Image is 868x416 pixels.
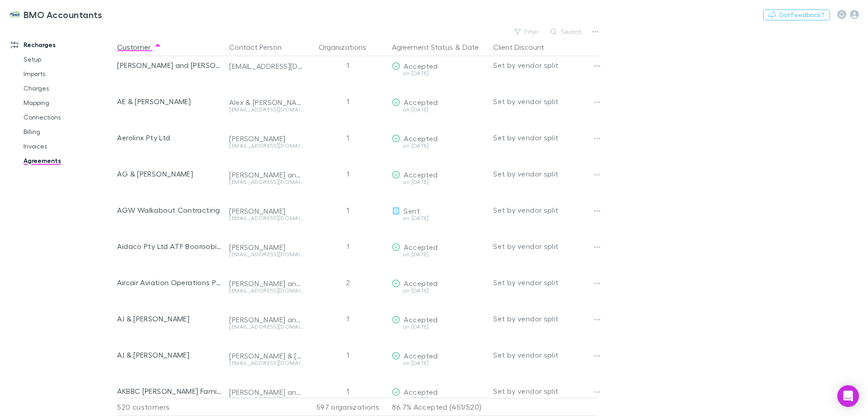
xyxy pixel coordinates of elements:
div: Open Intercom Messenger [837,385,859,407]
div: [EMAIL_ADDRESS][DOMAIN_NAME] [229,179,303,185]
div: 1 [307,301,388,337]
button: Contact Person [229,38,292,56]
span: Accepted [404,387,438,396]
div: AE & [PERSON_NAME] [117,83,222,120]
a: Recharges [2,38,122,52]
div: [EMAIL_ADDRESS][DOMAIN_NAME] [229,324,303,330]
div: 1 [307,228,388,264]
span: Accepted [404,98,438,106]
span: Accepted [404,279,438,287]
div: on [DATE] [392,143,486,148]
h3: BMO Accountants [24,9,103,20]
button: Agreement Status [392,38,453,56]
div: Set by vendor split [493,120,598,156]
a: Invoices [14,139,122,153]
div: Alex & [PERSON_NAME] [229,98,303,107]
span: Accepted [404,134,438,143]
div: [PERSON_NAME] and [PERSON_NAME] [229,387,303,397]
button: Got Feedback? [763,10,830,20]
div: [EMAIL_ADDRESS][DOMAIN_NAME] [229,215,303,221]
div: on [DATE] [392,360,486,366]
div: on [DATE] [392,71,486,76]
div: Set by vendor split [493,228,598,264]
div: Aidaco Pty Ltd ATF Booroobin Property Trust [117,228,222,264]
p: 86.7% Accepted (451/520) [392,398,486,416]
button: Customer [117,38,161,56]
a: BMO Accountants [4,4,108,25]
div: Aircair Aviation Operations Pty Ltd [117,264,222,301]
div: Set by vendor split [493,264,598,301]
img: BMO Accountants's Logo [9,9,20,20]
div: [PERSON_NAME] and [PERSON_NAME] [229,279,303,288]
span: Accepted [404,243,438,251]
button: Date [462,38,479,56]
div: [PERSON_NAME] and [PERSON_NAME] [229,170,303,179]
div: 1 [307,83,388,120]
div: on [DATE] [392,288,486,293]
div: Set by vendor split [493,337,598,373]
div: [EMAIL_ADDRESS][DOMAIN_NAME] [229,252,303,257]
span: Sent [404,206,420,215]
div: Aerolinx Pty Ltd [117,120,222,156]
a: Connections [14,110,122,124]
div: [PERSON_NAME] and [PERSON_NAME] [229,315,303,324]
div: [EMAIL_ADDRESS][DOMAIN_NAME] [229,62,303,71]
div: Set by vendor split [493,47,598,83]
div: & [392,38,486,56]
a: Imports [14,67,122,81]
div: on [DATE] [392,179,486,185]
button: Client Discount [493,38,555,56]
div: AJ & [PERSON_NAME] [117,301,222,337]
div: AJ & [PERSON_NAME] [117,337,222,373]
div: 1 [307,120,388,156]
div: on [DATE] [392,215,486,221]
span: Accepted [404,170,438,179]
div: Set by vendor split [493,156,598,192]
a: Setup [14,52,122,67]
div: Set by vendor split [493,192,598,228]
span: Accepted [404,351,438,360]
span: Accepted [404,62,438,70]
div: 1 [307,156,388,192]
div: on [DATE] [392,324,486,330]
div: [PERSON_NAME] [229,134,303,143]
div: Set by vendor split [493,373,598,409]
div: AG & [PERSON_NAME] [117,156,222,192]
div: Set by vendor split [493,83,598,120]
div: on [DATE] [392,107,486,112]
div: on [DATE] [392,397,486,402]
div: 520 customers [117,398,226,416]
div: 1 [307,373,388,409]
div: AGW Walkabout Contracting [117,192,222,228]
span: Accepted [404,315,438,324]
a: Charges [14,81,122,96]
div: Set by vendor split [493,301,598,337]
div: on [DATE] [392,252,486,257]
div: AKBBC [PERSON_NAME] Family Trust [117,373,222,409]
a: Agreements [14,153,122,168]
div: 1 [307,47,388,83]
div: [EMAIL_ADDRESS][DOMAIN_NAME] [229,397,303,402]
button: Organizations [319,38,377,56]
button: Search [546,26,587,37]
div: [PERSON_NAME] and [PERSON_NAME] [117,47,222,83]
div: [PERSON_NAME] [229,243,303,252]
a: Billing [14,124,122,139]
div: [EMAIL_ADDRESS][DOMAIN_NAME] [229,288,303,293]
div: [EMAIL_ADDRESS][DOMAIN_NAME] [229,143,303,148]
div: [PERSON_NAME] & [PERSON_NAME] [229,351,303,360]
div: [EMAIL_ADDRESS][DOMAIN_NAME] [229,360,303,366]
div: 1 [307,192,388,228]
div: 597 organizations [307,398,388,416]
div: 1 [307,337,388,373]
a: Mapping [14,96,122,110]
div: [EMAIL_ADDRESS][DOMAIN_NAME] [229,107,303,112]
div: 2 [307,264,388,301]
button: Filter [510,26,544,37]
div: [PERSON_NAME] [229,206,303,215]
